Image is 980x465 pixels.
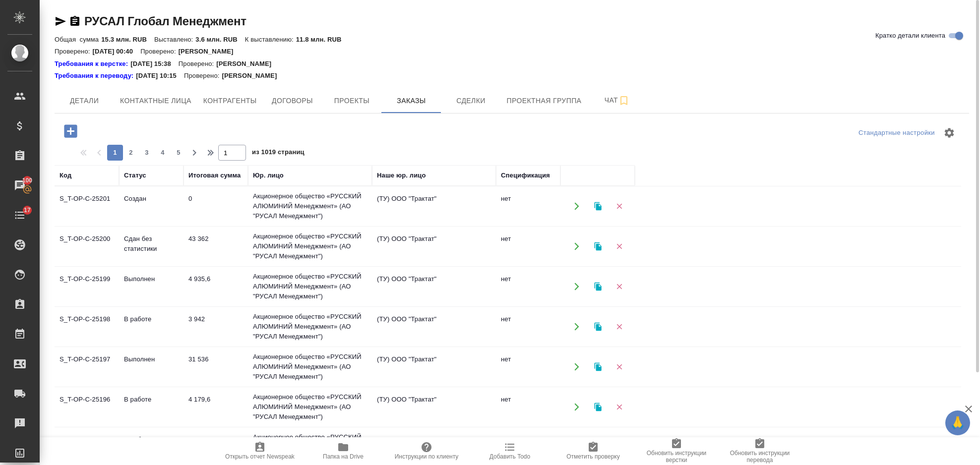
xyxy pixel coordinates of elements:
div: Статус [124,171,146,180]
span: Открыть отчет Newspeak [225,453,295,460]
div: Юр. лицо [253,171,284,180]
a: Требования к верстке: [55,59,130,69]
button: Удалить [609,397,629,417]
button: Обновить инструкции верстки [635,437,718,465]
span: Договоры [268,95,316,107]
p: 3.6 млн. RUB [195,36,245,43]
span: 5 [171,148,186,158]
span: Проектная группа [506,95,581,107]
td: нет [496,430,560,465]
td: S_T-OP-C-25197 [55,349,119,384]
p: Выставлено: [154,36,195,43]
td: Выполнен [119,269,184,304]
p: 11.8 млн. RUB [296,36,349,43]
button: Клонировать [588,317,608,337]
button: Открыть [566,397,587,417]
button: Открыть [566,236,587,257]
button: Удалить [609,236,629,257]
svg: Подписаться [618,95,630,107]
span: Обновить инструкции верстки [641,450,712,464]
td: S_T-OP-C-25201 [55,189,119,224]
td: нет [496,269,560,304]
td: нет [496,390,560,424]
td: нет [496,229,560,264]
button: Обновить инструкции перевода [718,437,801,465]
button: Открыть отчет Newspeak [218,437,302,465]
button: Скопировать ссылку [69,15,81,27]
div: Код [60,171,71,180]
p: [DATE] 00:40 [93,48,141,55]
button: 🙏 [945,410,970,435]
td: Акционерное общество «РУССКИЙ АЛЮМИНИЙ Менеджмент» (АО "РУСАЛ Менеджмент") [248,267,372,306]
td: Акционерное общество «РУССКИЙ АЛЮМИНИЙ Менеджмент» (АО "РУСАЛ Менеджмент") [248,347,372,387]
button: Папка на Drive [302,437,385,465]
td: В работе [119,430,184,465]
td: 31 536 [184,349,248,384]
span: 2 [123,148,139,158]
span: Отметить проверку [566,453,619,460]
button: Клонировать [588,357,608,377]
button: Скопировать ссылку для ЯМессенджера [55,15,66,27]
p: [DATE] 15:38 [130,59,179,69]
span: Проекты [328,95,375,107]
button: Клонировать [588,277,608,297]
button: Удалить [609,317,629,337]
p: [DATE] 10:15 [136,71,184,81]
td: S_T-OP-C-25199 [55,269,119,304]
span: Детали [61,95,108,107]
span: Кратко детали клиента [875,31,945,41]
p: [PERSON_NAME] [222,71,284,81]
td: нет [496,349,560,384]
p: [PERSON_NAME] [179,48,241,55]
td: Акционерное общество «РУССКИЙ АЛЮМИНИЙ Менеджмент» (АО "РУСАЛ Менеджмент") [248,227,372,266]
td: 10 449 [184,430,248,465]
span: 4 [155,148,171,158]
p: Проверено: [179,59,217,69]
button: 5 [171,145,186,161]
div: Итоговая сумма [188,171,241,180]
td: S_T-OP-C-25195 [55,430,119,465]
td: Выполнен [119,349,184,384]
span: 100 [16,175,39,185]
p: Проверено: [55,48,93,55]
span: Чат [593,94,641,107]
td: Создан [119,189,184,224]
a: 100 [2,173,37,198]
button: Добавить Todo [468,437,551,465]
td: (ТУ) ООО "Трактат" [372,390,496,424]
td: Акционерное общество «РУССКИЙ АЛЮМИНИЙ Менеджмент» (АО "РУСАЛ Менеджмент") [248,307,372,347]
button: 4 [155,145,171,161]
p: [PERSON_NAME] [216,59,279,69]
div: Нажми, чтобы открыть папку с инструкцией [55,59,130,69]
span: Контактные лица [120,95,191,107]
td: 3 942 [184,309,248,344]
span: Добавить Todo [490,453,530,460]
td: В работе [119,390,184,424]
button: Инструкции по клиенту [385,437,468,465]
td: В работе [119,309,184,344]
td: (ТУ) ООО "Трактат" [372,269,496,304]
span: Сделки [447,95,494,107]
button: Удалить [609,357,629,377]
td: 4 935,6 [184,269,248,304]
span: Настроить таблицу [937,121,961,145]
span: Заказы [387,95,435,107]
button: Открыть [566,277,587,297]
td: (ТУ) ООО "Трактат" [372,189,496,224]
span: Обновить инструкции перевода [724,450,796,464]
a: 17 [2,203,37,228]
td: Акционерное общество «РУССКИЙ АЛЮМИНИЙ Менеджмент» (АО "РУСАЛ Менеджмент") [248,387,372,427]
td: 0 [184,189,248,224]
button: Удалить [609,196,629,217]
button: Клонировать [588,236,608,257]
td: Акционерное общество «РУССКИЙ АЛЮМИНИЙ Менеджмент» (АО "РУСАЛ Менеджмент") [248,186,372,226]
p: Проверено: [184,71,222,81]
span: Контрагенты [203,95,257,107]
span: 3 [139,148,155,158]
span: из 1019 страниц [252,146,305,161]
button: Открыть [566,357,587,377]
div: Наше юр. лицо [377,171,426,180]
div: split button [856,125,937,141]
td: (ТУ) ООО "Трактат" [372,430,496,465]
span: 17 [18,205,37,215]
